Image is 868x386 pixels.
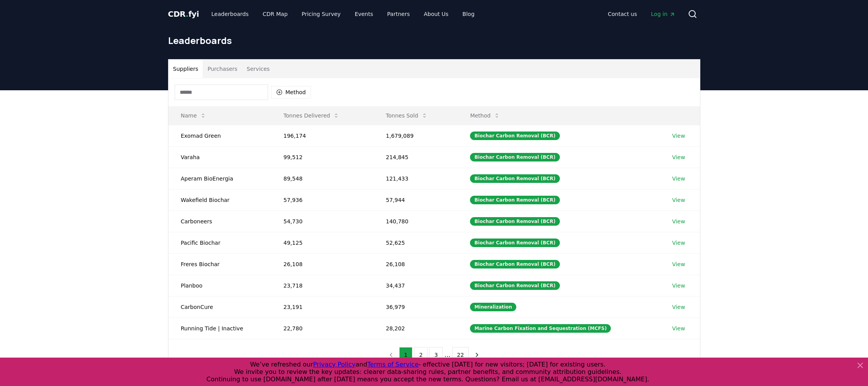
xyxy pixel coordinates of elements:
button: Services [242,60,274,78]
a: View [672,132,685,140]
button: Tonnes Delivered [277,108,346,123]
h1: Leaderboards [168,34,700,47]
button: 3 [429,347,443,363]
div: Biochar Carbon Removal (BCR) [470,153,559,161]
td: CarbonCure [168,296,271,318]
td: 89,548 [271,168,374,189]
td: Varaha [168,146,271,168]
td: 99,512 [271,146,374,168]
div: Biochar Carbon Removal (BCR) [470,281,559,290]
td: 121,433 [374,168,458,189]
td: Pacific Biochar [168,232,271,253]
td: 57,944 [374,189,458,211]
button: 1 [399,347,413,363]
div: Biochar Carbon Removal (BCR) [470,260,559,268]
a: CDR.fyi [168,9,199,19]
td: 57,936 [271,189,374,211]
a: Pricing Survey [295,7,347,21]
a: View [672,239,685,247]
td: 196,174 [271,125,374,146]
nav: Main [601,7,681,21]
a: View [672,260,685,268]
td: 23,191 [271,296,374,318]
button: 22 [452,347,469,363]
td: 36,979 [374,296,458,318]
a: Leaderboards [205,7,255,21]
a: View [672,196,685,204]
td: 54,730 [271,211,374,232]
a: View [672,325,685,332]
div: Biochar Carbon Removal (BCR) [470,196,559,204]
div: Biochar Carbon Removal (BCR) [470,132,559,140]
div: Biochar Carbon Removal (BCR) [470,174,559,183]
td: 49,125 [271,232,374,253]
a: About Us [417,7,454,21]
td: Wakefield Biochar [168,189,271,211]
li: ... [444,350,450,360]
a: View [672,282,685,289]
td: 214,845 [374,146,458,168]
button: 2 [414,347,428,363]
a: View [672,303,685,311]
a: CDR Map [256,7,294,21]
nav: Main [205,7,480,21]
td: Freres Biochar [168,253,271,275]
td: Carboneers [168,211,271,232]
button: next page [470,347,484,363]
td: 23,718 [271,275,374,296]
button: Name [175,108,212,123]
div: Biochar Carbon Removal (BCR) [470,239,559,247]
td: 26,108 [374,253,458,275]
td: Exomad Green [168,125,271,146]
button: Suppliers [168,60,203,78]
a: View [672,218,685,225]
td: 28,202 [374,318,458,339]
td: 22,780 [271,318,374,339]
span: Log in [651,10,675,18]
td: Aperam BioEnergia [168,168,271,189]
a: View [672,153,685,161]
span: CDR fyi [168,9,199,19]
button: Method [464,108,506,123]
span: . [186,9,188,19]
td: Running Tide | Inactive [168,318,271,339]
a: Events [349,7,379,21]
div: Marine Carbon Fixation and Sequestration (MCFS) [470,324,611,333]
td: 140,780 [374,211,458,232]
td: 26,108 [271,253,374,275]
a: Blog [456,7,481,21]
a: Contact us [601,7,643,21]
td: 52,625 [374,232,458,253]
a: View [672,175,685,182]
a: Log in [645,7,681,21]
button: Purchasers [203,60,242,78]
div: Biochar Carbon Removal (BCR) [470,217,559,226]
td: Planboo [168,275,271,296]
a: Partners [381,7,416,21]
td: 34,437 [374,275,458,296]
div: Mineralization [470,303,516,311]
td: 1,679,089 [374,125,458,146]
button: Method [271,86,311,98]
button: Tonnes Sold [380,108,434,123]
